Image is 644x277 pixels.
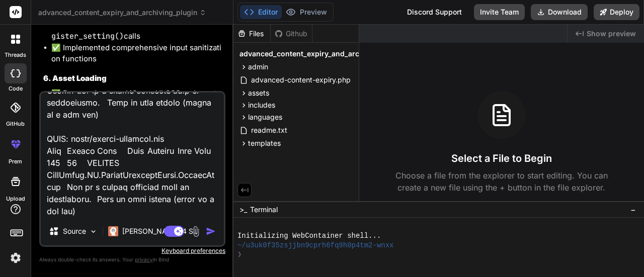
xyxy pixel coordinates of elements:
[531,4,588,20] button: Download
[6,195,25,203] label: Upload
[250,124,288,136] span: readme.txt
[5,51,26,59] label: threads
[248,88,269,98] span: assets
[51,88,223,111] li: ✅ Removed external jQuery UI CSS and created local version
[271,29,312,39] div: Github
[9,157,22,166] label: prem
[451,151,552,165] h3: Select a File to Begin
[248,112,282,122] span: languages
[9,84,23,93] label: code
[237,241,394,250] span: ~/u3uk0f35zsjjbn9cprh6fq9h0p4tm2-wnxx
[248,62,268,72] span: admin
[39,255,225,264] p: Always double-check its answers. Your in Bind
[89,227,98,236] img: Pick Models
[474,4,525,20] button: Invite Team
[190,226,202,237] img: attachment
[282,5,331,19] button: Preview
[7,249,24,266] img: settings
[237,250,243,259] span: ❯
[43,73,107,83] strong: 6. Asset Loading
[122,226,197,236] p: [PERSON_NAME] 4 S..
[237,231,381,241] span: Initializing WebContainer shell...
[39,247,225,255] p: Keyboard preferences
[51,42,223,65] li: ✅ Implemented comprehensive input sanitization functions
[6,120,25,128] label: GitHub
[248,100,275,110] span: includes
[108,226,118,236] img: Claude 4 Sonnet
[239,205,247,215] span: >_
[63,226,86,236] p: Source
[389,169,614,194] p: Choose a file from the explorer to start editing. You can create a new file using the + button in...
[206,226,216,236] img: icon
[250,74,352,86] span: advanced-content-expiry.php
[587,29,636,39] span: Show preview
[401,4,468,20] div: Discord Support
[233,29,270,39] div: Files
[630,205,636,215] span: −
[41,93,224,217] textarea: LORE: ipsum/dolors-ametcons.adi Elit Seddoe Temp Inci Utlabor Etdo Magn 823 870 ALIQU EnimAdmin.V...
[135,256,153,262] span: privacy
[250,205,278,215] span: Terminal
[38,8,206,18] span: advanced_content_expiry_and_archiving_plugin
[239,49,407,59] span: advanced_content_expiry_and_archiving_plugin
[594,4,639,20] button: Deploy
[628,202,638,218] button: −
[248,138,281,148] span: templates
[240,5,282,19] button: Editor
